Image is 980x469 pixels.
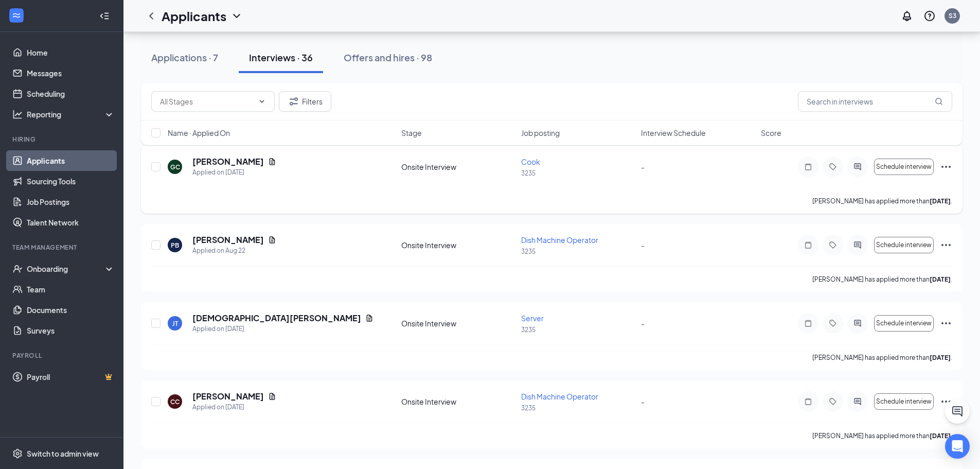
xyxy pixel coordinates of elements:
[940,395,952,408] svg: Ellipses
[874,315,934,332] button: Schedule interview
[401,240,515,250] div: Onsite Interview
[12,135,113,144] div: Hiring
[145,10,157,22] svg: ChevronLeft
[851,241,864,249] svg: ActiveChat
[641,162,645,171] span: -
[258,97,266,106] svg: ChevronDown
[945,434,970,459] div: Open Intercom Messenger
[27,448,99,459] div: Switch to admin view
[641,128,706,138] span: Interview Schedule
[268,158,276,166] svg: Document
[12,448,23,459] svg: Settings
[923,10,936,22] svg: QuestionInfo
[521,314,544,323] span: Server
[802,241,814,249] svg: Note
[12,109,23,119] svg: Analysis
[162,7,226,25] h1: Applicants
[812,431,952,440] p: [PERSON_NAME] has applied more than .
[812,353,952,362] p: [PERSON_NAME] has applied more than .
[12,351,113,360] div: Payroll
[27,320,115,341] a: Surveys
[761,128,781,138] span: Score
[172,319,178,328] div: JT
[851,397,864,406] svg: ActiveChat
[521,235,598,245] span: Dish Machine Operator
[949,11,956,20] div: S3
[192,324,373,334] div: Applied on [DATE]
[521,128,560,138] span: Job posting
[935,97,943,106] svg: MagnifyingGlass
[168,128,230,138] span: Name · Applied On
[27,367,115,387] a: PayrollCrown
[940,239,952,251] svg: Ellipses
[192,246,276,256] div: Applied on Aug 22
[268,236,276,244] svg: Document
[27,109,115,119] div: Reporting
[874,159,934,175] button: Schedule interview
[802,319,814,327] svg: Note
[874,237,934,253] button: Schedule interview
[641,240,645,250] span: -
[27,171,115,192] a: Sourcing Tools
[521,325,635,334] p: 3235
[940,161,952,173] svg: Ellipses
[851,319,864,327] svg: ActiveChat
[876,398,932,405] span: Schedule interview
[170,397,180,406] div: CC
[151,51,218,64] div: Applications · 7
[12,243,113,252] div: Team Management
[827,241,839,249] svg: Tag
[401,162,515,172] div: Onsite Interview
[11,10,22,21] svg: WorkstreamLogo
[249,51,313,64] div: Interviews · 36
[930,354,951,361] b: [DATE]
[930,197,951,205] b: [DATE]
[27,42,115,63] a: Home
[27,264,106,274] div: Onboarding
[160,96,254,107] input: All Stages
[401,318,515,328] div: Onsite Interview
[827,319,839,327] svg: Tag
[851,163,864,171] svg: ActiveChat
[930,432,951,440] b: [DATE]
[641,397,645,406] span: -
[901,10,913,22] svg: Notifications
[876,320,932,327] span: Schedule interview
[827,397,839,406] svg: Tag
[12,264,23,274] svg: UserCheck
[192,234,264,246] h5: [PERSON_NAME]
[802,397,814,406] svg: Note
[99,11,110,21] svg: Collapse
[27,192,115,212] a: Job Postings
[344,51,432,64] div: Offers and hires · 98
[279,91,331,112] button: Filter Filters
[171,241,179,250] div: PB
[288,95,300,108] svg: Filter
[268,392,276,401] svg: Document
[230,10,243,22] svg: ChevronDown
[401,396,515,407] div: Onsite Interview
[874,393,934,410] button: Schedule interview
[812,197,952,205] p: [PERSON_NAME] has applied more than .
[27,150,115,171] a: Applicants
[192,312,361,324] h5: [DEMOGRAPHIC_DATA][PERSON_NAME]
[827,163,839,171] svg: Tag
[812,275,952,284] p: [PERSON_NAME] has applied more than .
[27,300,115,320] a: Documents
[951,405,964,418] svg: ChatActive
[192,167,276,178] div: Applied on [DATE]
[930,275,951,283] b: [DATE]
[192,156,264,167] h5: [PERSON_NAME]
[876,241,932,249] span: Schedule interview
[27,83,115,104] a: Scheduling
[401,128,422,138] span: Stage
[27,63,115,83] a: Messages
[521,392,598,401] span: Dish Machine Operator
[940,317,952,329] svg: Ellipses
[170,163,180,171] div: GC
[641,319,645,328] span: -
[798,91,952,112] input: Search in interviews
[521,404,635,412] p: 3235
[521,157,540,166] span: Cook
